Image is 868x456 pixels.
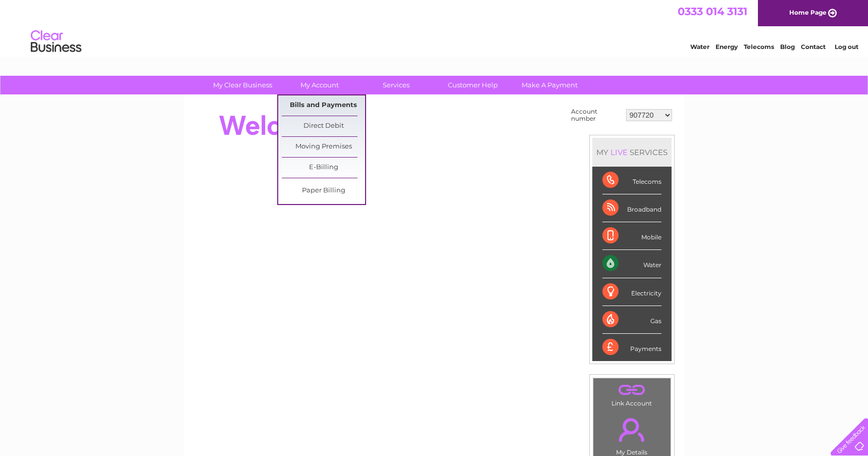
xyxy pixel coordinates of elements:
[569,106,624,125] td: Account number
[282,137,365,157] a: Moving Premises
[278,76,361,94] a: My Account
[690,43,709,50] a: Water
[608,147,630,157] div: LIVE
[354,76,438,94] a: Services
[508,76,591,94] a: Make A Payment
[801,43,826,50] a: Contact
[602,278,661,306] div: Electricity
[196,6,673,49] div: Clear Business is a trading name of Verastar Limited (registered in [GEOGRAPHIC_DATA] No. 3667643...
[602,250,661,278] div: Water
[678,5,747,18] a: 0333 014 3131
[596,381,668,398] a: .
[602,194,661,222] div: Broadband
[30,26,82,57] img: logo.png
[201,76,284,94] a: My Clear Business
[602,306,661,334] div: Gas
[835,43,858,50] a: Log out
[602,167,661,194] div: Telecoms
[602,334,661,361] div: Payments
[282,181,365,201] a: Paper Billing
[282,116,365,136] a: Direct Debit
[716,43,738,50] a: Energy
[744,43,774,50] a: Telecoms
[282,95,365,116] a: Bills and Payments
[602,222,661,250] div: Mobile
[592,138,672,167] div: MY SERVICES
[593,378,671,410] td: Link Account
[431,76,515,94] a: Customer Help
[282,158,365,178] a: E-Billing
[780,43,795,50] a: Blog
[596,412,668,447] a: .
